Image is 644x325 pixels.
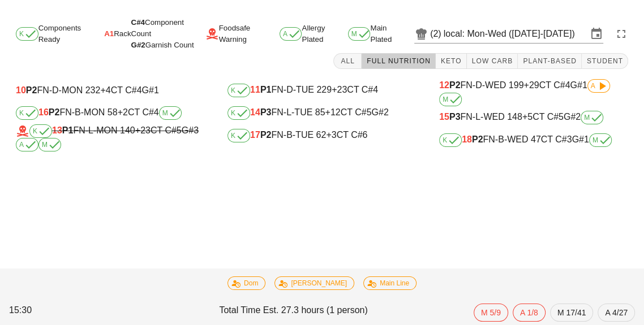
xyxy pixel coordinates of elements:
b: P1 [62,125,74,135]
span: +12 [325,107,341,117]
div: Components Ready Rack Foodsafe Warning Allergy Plated Main Plated [7,20,637,47]
button: Low Carb [467,53,518,69]
span: 16 [38,107,49,117]
span: M [584,114,600,121]
span: +29 [523,80,539,90]
span: Plant-Based [522,57,577,65]
span: C#4 [131,18,145,27]
span: M [443,96,458,103]
span: K [231,110,247,116]
span: 18 [462,135,472,144]
span: M 5/9 [481,304,501,321]
span: 11 [250,85,260,94]
span: [PERSON_NAME] [282,277,347,289]
b: P3 [449,112,461,122]
span: M [162,110,178,116]
span: K [443,137,458,144]
span: K [33,128,49,135]
span: 13 [52,125,62,135]
span: G#1 [570,80,587,90]
span: G#1 [572,135,589,144]
button: Student [582,53,628,69]
div: (2) [430,28,444,40]
span: M 17/41 [557,304,586,321]
div: FN-B-MON 58 CT C#4 [16,106,205,120]
div: FN-D-WED 199 CT C#4 [439,79,628,106]
div: FN-B-WED 47 CT C#3 [439,133,628,147]
div: Component Count Garnish Count [131,17,205,51]
span: G#2 [371,107,388,117]
div: FN-D-TUE 229 CT C#4 [227,84,417,97]
b: P2 [26,85,37,95]
span: M [593,137,608,144]
div: FN-L-TUE 85 CT C#5 [227,106,417,120]
span: +23 [135,125,151,135]
span: +5 [522,112,533,122]
div: 15:30 [7,301,217,324]
span: A 4/27 [605,304,628,321]
b: P1 [260,85,272,94]
button: Keto [436,53,467,69]
span: K [19,110,35,116]
div: FN-D-MON 232 CT C#4 [16,85,205,96]
span: K [231,132,247,139]
span: 15 [439,112,449,122]
span: K [19,31,35,37]
span: G#1 [141,85,158,95]
span: 17 [250,130,260,140]
span: 14 [250,107,260,117]
span: A 1/8 [520,304,538,321]
span: A [19,141,35,148]
span: Dom [235,277,258,289]
b: P2 [472,135,483,144]
button: Plant-Based [518,53,582,69]
b: P2 [49,107,60,117]
span: M [351,31,367,37]
div: FN-L-MON 140 CT C#5 [16,124,205,151]
span: A1 [104,28,114,40]
span: G#2 [131,41,145,49]
span: Student [586,57,623,65]
button: All [333,53,362,69]
span: +4 [100,85,110,95]
div: FN-L-WED 148 CT C#5 [439,111,628,124]
span: M [42,141,58,148]
span: +3 [326,130,336,140]
b: P3 [260,107,272,117]
span: +2 [118,107,128,117]
span: Main Line [371,277,409,289]
span: Keto [440,57,462,65]
span: K [231,87,247,94]
div: Total Time Est. 27.3 hours (1 person) [217,301,427,324]
span: G#3 [182,125,199,135]
span: A [591,83,607,89]
span: A [283,31,299,37]
span: 12 [439,80,449,90]
b: P2 [260,130,272,140]
span: +23 [332,85,347,94]
div: FN-B-TUE 62 CT C#6 [227,129,417,142]
span: 10 [16,85,26,95]
b: P2 [449,80,461,90]
span: All [338,57,357,65]
span: Low Carb [471,57,513,65]
span: G#2 [564,112,581,122]
button: Full Nutrition [362,53,436,69]
span: Full Nutrition [366,57,431,65]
